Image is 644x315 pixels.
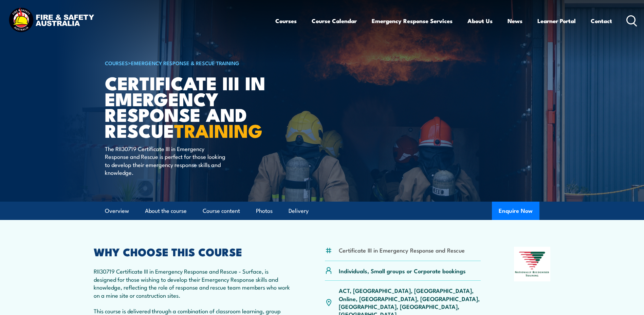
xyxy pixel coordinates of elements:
a: Learner Portal [537,12,576,30]
a: Emergency Response Services [372,12,453,30]
a: Overview [105,202,129,220]
a: Emergency Response & Rescue Training [131,59,239,67]
button: Enquire Now [492,202,539,220]
p: The RII30719 Certificate III in Emergency Response and Rescue is perfect for those looking to dev... [105,145,229,177]
a: Courses [275,12,297,30]
a: News [508,12,522,30]
strong: TRAINING [174,116,262,144]
a: About the course [145,202,187,220]
a: About Us [467,12,493,30]
a: Delivery [289,202,309,220]
img: Nationally Recognised Training logo. [514,247,551,281]
h1: Certificate III in Emergency Response and Rescue [105,75,273,138]
a: Course content [203,202,240,220]
a: Course Calendar [312,12,357,30]
h2: WHY CHOOSE THIS COURSE [94,247,292,256]
li: Certificate III in Emergency Response and Rescue [339,246,465,254]
a: Photos [256,202,273,220]
h6: > [105,59,273,67]
a: COURSES [105,59,128,67]
p: Individuals, Small groups or Corporate bookings [339,267,466,275]
a: Contact [591,12,612,30]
